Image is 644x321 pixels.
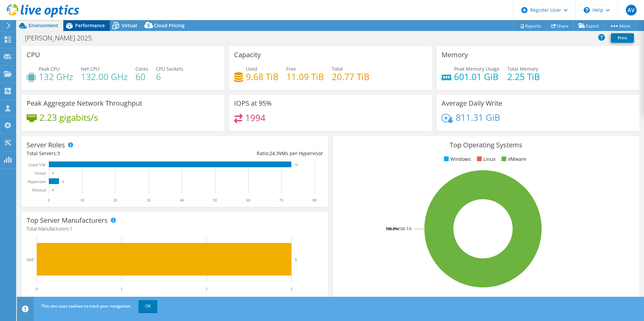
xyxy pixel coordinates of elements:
[175,150,323,157] div: Ratio: VMs per Hypervisor
[28,179,46,184] text: Hypervisor
[546,21,574,31] a: Share
[138,300,157,312] a: OK
[442,100,502,107] h3: Average Daily Write
[332,66,343,72] span: Total
[27,141,65,149] h3: Server Roles
[234,51,261,59] h3: Capacity
[386,226,398,231] tspan: 100.0%
[180,198,184,203] text: 40
[398,226,411,231] tspan: ESXi 7.0
[290,287,292,291] text: 3
[246,66,257,72] span: Used
[29,163,45,167] text: Guest VM
[80,198,84,203] text: 10
[584,7,590,13] svg: \n
[295,163,298,167] text: 73
[246,198,250,203] text: 60
[286,66,296,72] span: Free
[245,114,265,121] h4: 1994
[35,171,46,176] text: Virtual
[475,155,495,163] li: Linux
[205,287,207,291] text: 2
[27,150,175,157] div: Total Servers:
[39,66,60,72] span: Peak CPU
[279,198,283,203] text: 70
[573,21,605,31] a: Export
[41,303,131,309] span: This site uses cookies to track your navigation.
[313,198,317,203] text: 80
[70,225,72,232] span: 1
[27,257,34,262] text: Dell
[147,198,151,203] text: 30
[57,150,60,156] span: 3
[52,188,54,192] text: 0
[286,73,324,80] h4: 11.09 TiB
[22,34,102,42] h1: [PERSON_NAME] 2025
[246,73,279,80] h4: 9.68 TiB
[27,217,108,224] h3: Top Server Manufacturers
[604,21,636,31] a: More
[156,73,183,80] h4: 6
[332,73,369,80] h4: 20.77 TiB
[514,21,546,31] a: Reports
[156,66,183,72] span: CPU Sockets
[27,225,323,233] h4: Total Manufacturers:
[234,100,272,107] h3: IOPS at 95%
[36,287,38,291] text: 0
[507,73,540,80] h4: 2.25 TiB
[269,150,279,156] span: 24.3
[611,33,634,43] a: Print
[213,198,217,203] text: 50
[27,100,142,107] h3: Peak Aggregate Network Throughput
[39,114,98,121] h4: 2.23 gigabits/s
[29,22,58,29] span: Environment
[500,155,526,163] li: VMware
[135,73,148,80] h4: 60
[62,180,64,183] text: 3
[27,51,40,59] h3: CPU
[442,155,471,163] li: Windows
[154,22,185,29] span: Cloud Pricing
[507,66,538,72] span: Total Memory
[81,73,128,80] h4: 132.00 GHz
[52,172,54,175] text: 0
[48,198,50,203] text: 0
[626,5,637,15] span: AV
[456,114,500,121] h4: 811.31 GiB
[32,188,46,192] text: Physical
[121,287,123,291] text: 1
[295,257,297,261] text: 3
[122,22,137,29] span: Virtual
[454,73,500,80] h4: 601.01 GiB
[81,66,99,72] span: Net CPU
[75,22,105,29] span: Performance
[338,141,634,149] h3: Top Operating Systems
[39,73,73,80] h4: 132 GHz
[113,198,117,203] text: 20
[135,66,148,72] span: Cores
[454,66,500,72] span: Peak Memory Usage
[442,51,468,59] h3: Memory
